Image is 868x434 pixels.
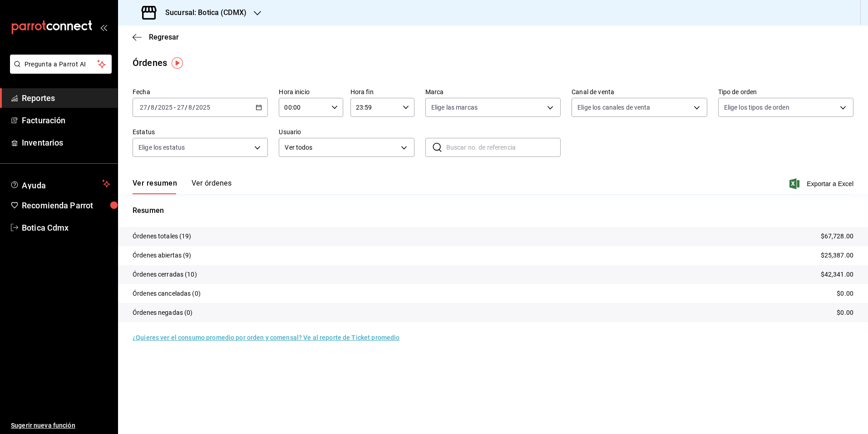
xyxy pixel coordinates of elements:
[133,270,197,279] p: Órdenes cerradas (10)
[133,205,853,216] p: Resumen
[577,103,650,112] span: Elige los canales de venta
[158,7,247,18] h3: Sucursal: Botica (CDMX)
[133,334,399,341] a: ¿Quieres ver el consumo promedio por orden y comensal? Ve al reporte de Ticket promedio
[350,89,414,95] label: Hora fin
[6,66,112,76] a: Pregunta a Parrot AI
[177,104,185,111] input: --
[837,289,853,298] p: $0.00
[821,270,853,279] p: $42,341.00
[718,89,853,95] label: Tipo de orden
[148,104,150,111] span: /
[133,89,268,95] label: Fecha
[139,104,148,111] input: --
[22,222,110,234] span: Botica Cdmx
[158,104,173,111] input: ----
[133,251,192,260] p: Órdenes abiertas (9)
[133,56,167,70] div: Órdenes
[188,104,192,111] input: --
[791,178,853,189] button: Exportar a Excel
[133,232,192,241] p: Órdenes totales (19)
[100,24,107,31] button: open_drawer_menu
[133,33,179,41] button: Regresar
[285,143,397,152] span: Ver todos
[572,89,707,95] label: Canal de venta
[133,289,201,298] p: Órdenes canceladas (0)
[138,143,185,152] span: Elige los estatus
[174,104,176,111] span: -
[22,114,110,126] span: Facturación
[133,129,268,135] label: Estatus
[22,178,99,189] span: Ayuda
[11,421,110,430] span: Sugerir nueva función
[837,308,853,318] p: $0.00
[150,104,155,111] input: --
[133,308,193,318] p: Órdenes negadas (0)
[149,33,179,41] span: Regresar
[195,104,211,111] input: ----
[133,179,232,194] div: navigation tabs
[133,179,177,194] button: Ver resumen
[821,232,853,241] p: $67,728.00
[155,104,158,111] span: /
[821,251,853,260] p: $25,387.00
[185,104,187,111] span: /
[431,103,478,112] span: Elige las marcas
[22,199,110,212] span: Recomienda Parrot
[25,60,98,69] span: Pregunta a Parrot AI
[22,136,110,149] span: Inventarios
[279,89,343,95] label: Hora inicio
[425,89,561,95] label: Marca
[279,129,414,135] label: Usuario
[192,179,232,194] button: Ver órdenes
[192,104,195,111] span: /
[172,57,183,69] img: Tooltip marker
[446,138,561,156] input: Buscar no. de referencia
[724,103,789,112] span: Elige los tipos de orden
[22,92,110,104] span: Reportes
[10,55,112,74] button: Pregunta a Parrot AI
